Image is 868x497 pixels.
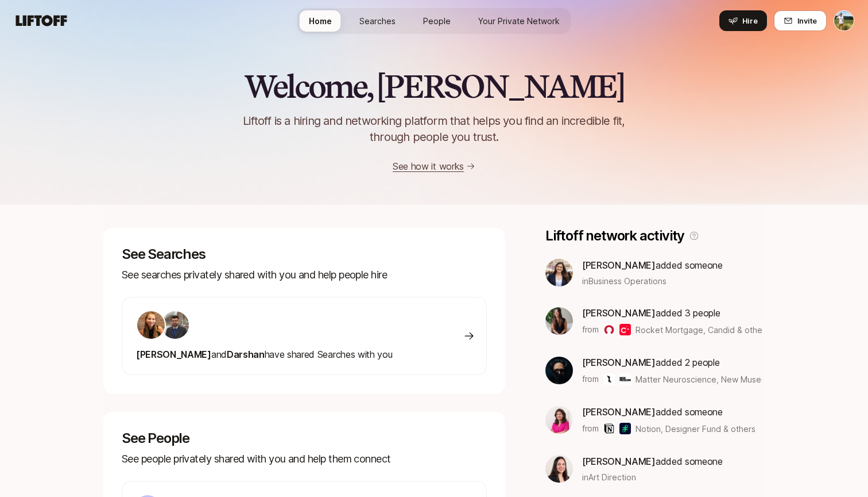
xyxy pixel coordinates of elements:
img: Candid [619,324,631,335]
img: c777a5ab_2847_4677_84ce_f0fc07219358.jpg [137,311,165,339]
a: Your Private Network [469,10,569,32]
a: See how it works [393,160,464,172]
span: Home [309,15,332,27]
img: 33ee49e1_eec9_43f1_bb5d_6b38e313ba2b.jpg [545,307,573,335]
h2: Welcome, [PERSON_NAME] [244,69,625,104]
img: 47dd0b03_c0d6_4f76_830b_b248d182fe69.jpg [545,357,573,384]
p: added 3 people [582,305,762,320]
img: Matter Neuroscience [603,373,615,385]
span: People [423,15,451,27]
span: and [211,349,227,360]
img: b1202ca0_7323_4e9c_9505_9ab82ba382f2.jpg [545,259,573,286]
p: Liftoff is a hiring and networking platform that helps you find an incredible fit, through people... [228,113,640,145]
p: See people privately shared with you and help them connect [122,451,487,467]
img: 1709a088_41a0_4d09_af4e_f009851bd140.jpg [545,455,573,483]
span: have shared Searches with you [136,349,392,360]
span: [PERSON_NAME] [582,406,656,418]
img: Notion [603,423,615,434]
p: added 2 people [582,355,762,370]
p: Liftoff network activity [545,228,684,244]
img: Designer Fund [619,423,631,434]
a: Searches [350,10,405,32]
span: Rocket Mortgage, Candid & others [635,325,769,335]
p: added someone [582,404,755,419]
span: [PERSON_NAME] [136,349,211,360]
img: Rocket Mortgage [603,324,615,335]
img: Tyler Kieft [834,11,854,30]
span: [PERSON_NAME] [582,307,656,319]
img: bd4da4d7_5cf5_45b3_8595_1454a3ab2b2e.jpg [161,311,189,339]
button: Invite [774,10,827,31]
span: [PERSON_NAME] [582,456,656,467]
p: from [582,422,599,435]
a: Home [300,10,341,32]
p: See Searches [122,246,487,262]
span: [PERSON_NAME] [582,357,656,368]
img: 9e09e871_5697_442b_ae6e_b16e3f6458f8.jpg [545,406,573,434]
span: Searches [359,15,396,27]
button: Hire [719,10,767,31]
p: from [582,323,599,337]
span: Hire [742,15,758,26]
span: Notion, Designer Fund & others [635,423,755,435]
span: [PERSON_NAME] [582,259,656,271]
span: Your Private Network [478,15,560,27]
span: in Business Operations [582,275,666,287]
p: added someone [582,454,723,469]
p: from [582,372,599,386]
p: See searches privately shared with you and help people hire [122,267,487,283]
img: New Museum of Contemporary Art [619,373,631,385]
a: People [414,10,460,32]
span: Invite [797,15,817,26]
p: added someone [582,258,723,273]
span: in Art Direction [582,471,636,483]
span: Darshan [227,349,265,360]
p: See People [122,430,487,446]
